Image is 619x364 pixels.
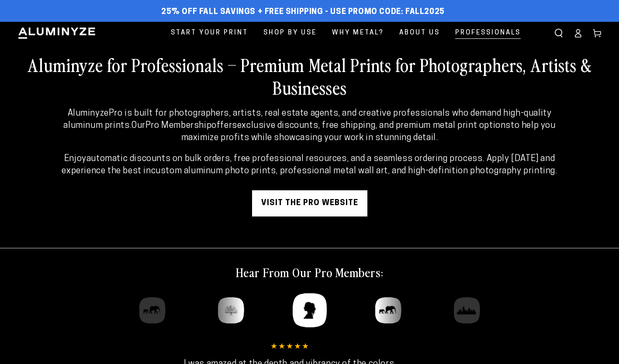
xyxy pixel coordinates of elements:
a: visit the pro website [252,190,367,216]
span: Shop By Use [263,27,317,39]
a: Start Your Print [164,22,255,44]
img: Aluminyze [17,27,96,40]
p: Our offers to help you maximize profits while showcasing your work in stunning detail. [61,107,557,144]
h2: Aluminyze for Professionals – Premium Metal Prints for Photographers, Artists & Businesses [17,53,602,99]
strong: custom aluminum photo prints, professional metal wall art, and high-definition photography printing. [151,167,557,175]
strong: AluminyzePro is built for photographers, artists, real estate agents, and creative professionals ... [63,109,551,130]
strong: automatic discounts on bulk orders, free professional resources, and a seamless ordering process [86,155,483,163]
span: Why Metal? [332,27,384,39]
summary: Search our site [549,24,568,43]
a: Professionals [449,22,527,44]
h2: Hear From Our Pro Members: [236,264,383,280]
span: Professionals [455,27,521,39]
a: Shop By Use [257,22,323,44]
strong: exclusive discounts, free shipping, and premium metal print options [237,121,511,130]
span: 25% off FALL Savings + Free Shipping - Use Promo Code: FALL2025 [161,7,445,17]
a: Why Metal? [325,22,391,44]
a: About Us [393,22,446,44]
span: About Us [399,27,440,39]
span: Start Your Print [171,27,248,39]
p: Enjoy . Apply [DATE] and experience the best in [61,153,557,177]
strong: Pro Membership [145,121,211,130]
